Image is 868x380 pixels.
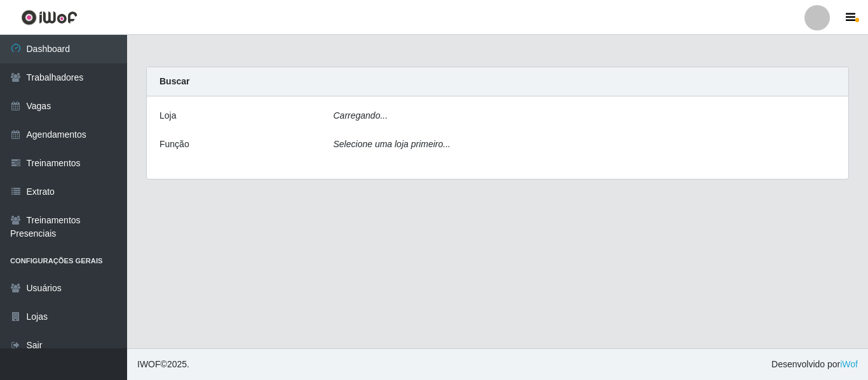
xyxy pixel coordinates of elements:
img: CoreUI Logo [21,10,78,25]
span: © 2025 . [137,358,189,371]
span: Desenvolvido por [771,358,858,371]
a: iWof [840,359,858,369]
i: Carregando... [334,110,388,121]
label: Função [159,138,189,151]
i: Selecione uma loja primeiro... [334,139,451,149]
strong: Buscar [159,76,189,86]
span: IWOF [137,359,161,369]
label: Loja [159,109,176,122]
